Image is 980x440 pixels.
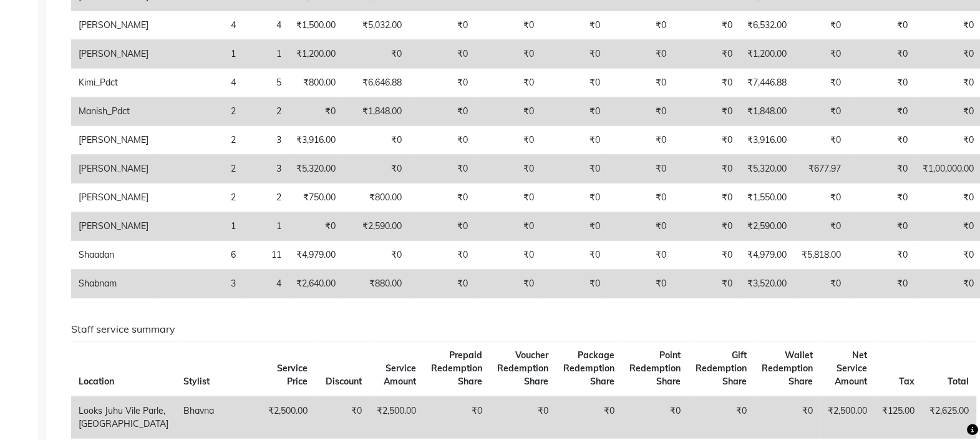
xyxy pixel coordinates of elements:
[424,396,490,439] td: ₹0
[409,97,475,126] td: ₹0
[674,183,740,212] td: ₹0
[754,396,820,439] td: ₹0
[541,241,608,270] td: ₹0
[922,396,976,439] td: ₹2,625.00
[497,350,548,387] span: Voucher Redemption Share
[243,126,289,155] td: 3
[289,212,343,241] td: ₹0
[71,126,156,155] td: [PERSON_NAME]
[629,350,681,387] span: Point Redemption Share
[156,270,243,298] td: 3
[608,126,674,155] td: ₹0
[475,241,541,270] td: ₹0
[289,40,343,69] td: ₹1,200.00
[541,97,608,126] td: ₹0
[71,183,156,212] td: [PERSON_NAME]
[794,97,848,126] td: ₹0
[475,183,541,212] td: ₹0
[289,155,343,183] td: ₹5,320.00
[71,212,156,241] td: [PERSON_NAME]
[740,241,794,270] td: ₹4,979.00
[794,69,848,97] td: ₹0
[563,350,614,387] span: Package Redemption Share
[674,126,740,155] td: ₹0
[71,97,156,126] td: Manish_Pdct
[794,126,848,155] td: ₹0
[431,350,482,387] span: Prepaid Redemption Share
[608,155,674,183] td: ₹0
[475,212,541,241] td: ₹0
[71,11,156,40] td: [PERSON_NAME]
[475,270,541,298] td: ₹0
[674,270,740,298] td: ₹0
[948,376,969,387] span: Total
[688,396,754,439] td: ₹0
[369,396,424,439] td: ₹2,500.00
[608,40,674,69] td: ₹0
[848,212,915,241] td: ₹0
[71,241,156,270] td: Shaadan
[848,270,915,298] td: ₹0
[794,183,848,212] td: ₹0
[156,183,243,212] td: 2
[243,97,289,126] td: 2
[243,11,289,40] td: 4
[541,40,608,69] td: ₹0
[243,183,289,212] td: 2
[490,396,556,439] td: ₹0
[243,69,289,97] td: 5
[848,241,915,270] td: ₹0
[156,212,243,241] td: 1
[899,376,915,387] span: Tax
[475,69,541,97] td: ₹0
[343,40,409,69] td: ₹0
[475,155,541,183] td: ₹0
[762,350,813,387] span: Wallet Redemption Share
[343,212,409,241] td: ₹2,590.00
[343,97,409,126] td: ₹1,848.00
[409,40,475,69] td: ₹0
[696,350,747,387] span: Gift Redemption Share
[289,183,343,212] td: ₹750.00
[848,183,915,212] td: ₹0
[289,69,343,97] td: ₹800.00
[343,241,409,270] td: ₹0
[541,155,608,183] td: ₹0
[820,396,875,439] td: ₹2,500.00
[674,241,740,270] td: ₹0
[541,126,608,155] td: ₹0
[156,241,243,270] td: 6
[79,376,114,387] span: Location
[243,40,289,69] td: 1
[794,155,848,183] td: ₹677.97
[740,270,794,298] td: ₹3,520.00
[409,126,475,155] td: ₹0
[848,40,915,69] td: ₹0
[243,270,289,298] td: 4
[409,11,475,40] td: ₹0
[541,212,608,241] td: ₹0
[71,155,156,183] td: [PERSON_NAME]
[156,126,243,155] td: 2
[475,11,541,40] td: ₹0
[71,323,953,335] h6: Staff service summary
[156,69,243,97] td: 4
[409,241,475,270] td: ₹0
[71,69,156,97] td: Kimi_Pdct
[409,183,475,212] td: ₹0
[622,396,688,439] td: ₹0
[794,270,848,298] td: ₹0
[326,376,362,387] span: Discount
[409,69,475,97] td: ₹0
[848,69,915,97] td: ₹0
[183,376,210,387] span: Stylist
[674,97,740,126] td: ₹0
[315,396,369,439] td: ₹0
[556,396,622,439] td: ₹0
[343,69,409,97] td: ₹6,646.88
[740,155,794,183] td: ₹5,320.00
[608,97,674,126] td: ₹0
[608,270,674,298] td: ₹0
[674,155,740,183] td: ₹0
[243,212,289,241] td: 1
